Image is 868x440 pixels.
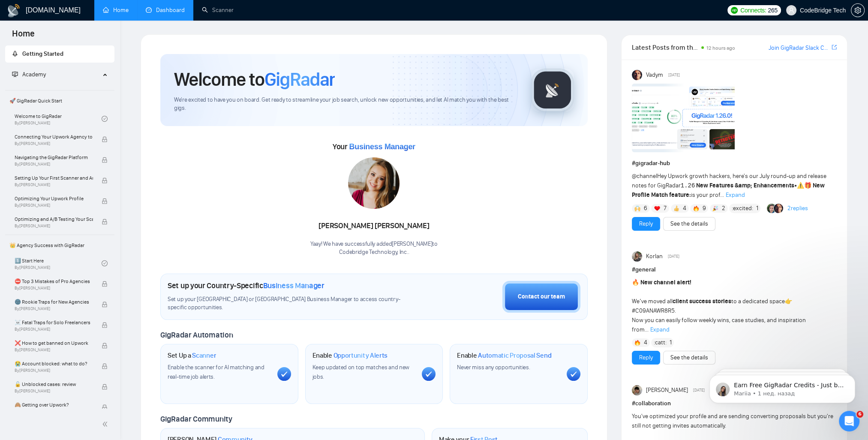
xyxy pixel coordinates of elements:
[15,298,93,306] span: 🌚 Rookie Traps for New Agencies
[168,281,324,290] h1: Set up your Country-Specific
[15,153,93,162] span: Navigating the GigRadar Platform
[12,51,18,57] span: rocket
[15,162,93,167] span: By [PERSON_NAME]
[174,68,335,91] h1: Welcome to
[632,279,639,286] span: 🔥
[15,347,93,353] span: By [PERSON_NAME]
[457,351,551,360] h1: Enable
[15,401,93,409] span: 🙈 Getting over Upwork?
[102,301,108,307] span: lock
[22,50,63,57] span: Getting Started
[15,215,93,223] span: Optimizing and A/B Testing Your Scanner for Better Results
[102,260,108,266] span: check-circle
[673,205,679,211] img: 👍
[102,178,108,184] span: lock
[6,237,114,254] span: 👑 Agency Success with GigRadar
[832,43,837,51] a: export
[264,68,335,91] span: GigRadar
[333,351,387,360] span: Opportunity Alerts
[768,6,777,15] span: 265
[706,45,735,51] span: 12 hours ago
[769,43,830,53] a: Join GigRadar Slack Community
[7,4,21,18] img: logo
[15,194,93,203] span: Optimizing Your Upwork Profile
[663,351,715,365] button: See the details
[102,322,108,328] span: lock
[5,45,114,63] li: Getting Started
[797,182,804,189] span: ⚠️
[102,116,108,122] span: check-circle
[639,353,653,362] a: Reply
[632,84,735,152] img: F09AC4U7ATU-image.png
[15,286,93,291] span: By [PERSON_NAME]
[851,7,864,14] span: setting
[5,27,42,45] span: Home
[668,71,680,79] span: [DATE]
[697,357,868,417] iframe: Intercom notifications сообщение
[634,205,640,211] img: 🙌
[15,203,93,208] span: By [PERSON_NAME]
[663,204,666,213] span: 7
[632,251,642,262] img: Korlan
[632,42,699,53] span: Latest Posts from the GigRadar Community
[312,351,388,360] h1: Enable
[15,339,93,347] span: ❌ How to get banned on Upwork
[851,7,865,14] a: setting
[15,380,93,389] span: 🔓 Unblocked cases: review
[644,204,647,213] span: 6
[693,386,705,394] span: [DATE]
[670,353,708,362] a: See the details
[856,411,863,418] span: 6
[646,252,662,261] span: Korlan
[310,219,438,233] div: [PERSON_NAME] [PERSON_NAME]
[640,279,691,286] strong: New channel alert!
[15,109,102,128] a: Welcome to GigRadarBy[PERSON_NAME]
[102,343,108,349] span: lock
[518,292,565,301] div: Contact our team
[673,298,731,305] strong: client success stories
[102,384,108,390] span: lock
[740,6,766,15] span: Connects:
[632,217,660,231] button: Reply
[722,204,725,213] span: 2
[731,7,738,14] img: upwork-logo.png
[15,141,93,146] span: By [PERSON_NAME]
[702,204,706,213] span: 9
[668,253,679,260] span: [DATE]
[632,172,657,180] span: @channel
[788,7,794,13] span: user
[669,338,671,347] span: 1
[15,368,93,373] span: By [PERSON_NAME]
[639,219,653,229] a: Reply
[681,182,695,189] code: 1.26
[168,295,415,312] span: Set up your [GEOGRAPHIC_DATA] or [GEOGRAPHIC_DATA] Business Manager to access country-specific op...
[787,204,808,213] a: 2replies
[102,219,108,225] span: lock
[726,191,745,199] span: Expand
[160,414,232,424] span: GigRadar Community
[310,248,438,256] p: Codebridge Technology, Inc. .
[15,133,93,141] span: Connecting Your Upwork Agency to GigRadar
[804,182,811,189] span: 🎁
[102,363,108,369] span: lock
[502,281,580,313] button: Contact our team
[646,70,663,80] span: Vadym
[174,96,517,112] span: We're excited to have you on board. Get ready to streamline your job search, unlock new opportuni...
[6,92,114,109] span: 🚀 GigRadar Quick Start
[785,298,792,305] span: 👉
[15,182,93,187] span: By [PERSON_NAME]
[102,198,108,204] span: lock
[663,217,715,231] button: See the details
[731,204,753,213] span: :excited:
[15,327,93,332] span: By [PERSON_NAME]
[632,159,837,168] h1: # gigradar-hub
[756,204,758,213] span: 1
[102,136,108,142] span: lock
[146,6,185,14] a: dashboardDashboard
[632,351,660,365] button: Reply
[632,172,826,199] span: Hey Upwork growth hackers, here's our July round-up and release notes for GigRadar • is your prof...
[202,6,234,14] a: searchScanner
